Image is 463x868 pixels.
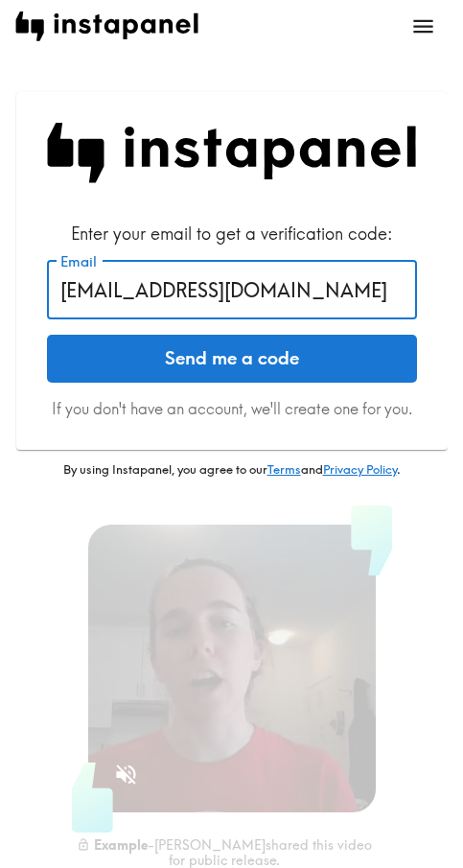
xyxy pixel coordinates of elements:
[267,461,301,477] a: Terms
[16,461,448,479] p: By using Instapanel, you agree to our and .
[323,461,397,477] a: Privacy Policy
[47,123,417,183] img: Instapanel
[47,335,417,383] button: Send me a code
[15,12,198,41] img: instapanel
[399,2,448,51] button: open menu
[47,222,417,246] div: Enter your email to get a verification code:
[94,835,148,853] b: Example
[105,754,147,795] button: Sound is off
[60,251,97,272] label: Email
[47,398,417,419] p: If you don't have an account, we'll create one for you.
